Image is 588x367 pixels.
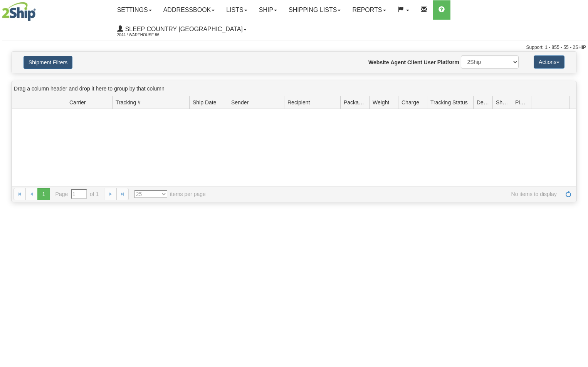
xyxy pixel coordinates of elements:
a: Addressbook [158,0,221,20]
label: User [424,59,436,66]
label: Website [368,59,389,66]
a: Shipping lists [283,0,346,20]
a: Reports [346,0,391,20]
div: grid grouping header [12,81,576,96]
span: Weight [373,99,389,106]
span: Ship Date [193,99,216,106]
a: Settings [111,0,158,20]
span: Charge [402,99,419,106]
span: Tracking Status [430,99,468,106]
label: Client [407,59,422,66]
a: Refresh [562,188,575,200]
span: Sleep Country [GEOGRAPHIC_DATA] [123,26,243,32]
span: No items to display [217,190,557,198]
span: 1 [37,188,50,200]
span: Shipment Issues [496,99,509,106]
span: Pickup Status [515,99,528,106]
span: 2044 / Warehouse 96 [117,31,175,39]
a: Lists [220,0,253,20]
span: Packages [344,99,366,106]
label: Platform [437,58,459,66]
button: Actions [534,55,564,69]
span: Delivery Status [477,99,489,106]
div: Support: 1 - 855 - 55 - 2SHIP [2,44,586,51]
img: logo2044.jpg [2,2,36,21]
span: Sender [231,99,249,106]
span: Carrier [69,99,86,106]
a: Sleep Country [GEOGRAPHIC_DATA] 2044 / Warehouse 96 [111,20,252,39]
span: items per page [134,190,206,198]
span: Recipient [287,99,310,106]
label: Agent [390,59,406,66]
span: Page of 1 [55,189,99,199]
button: Shipment Filters [24,56,72,69]
a: Ship [253,0,283,20]
span: Tracking # [116,99,141,106]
